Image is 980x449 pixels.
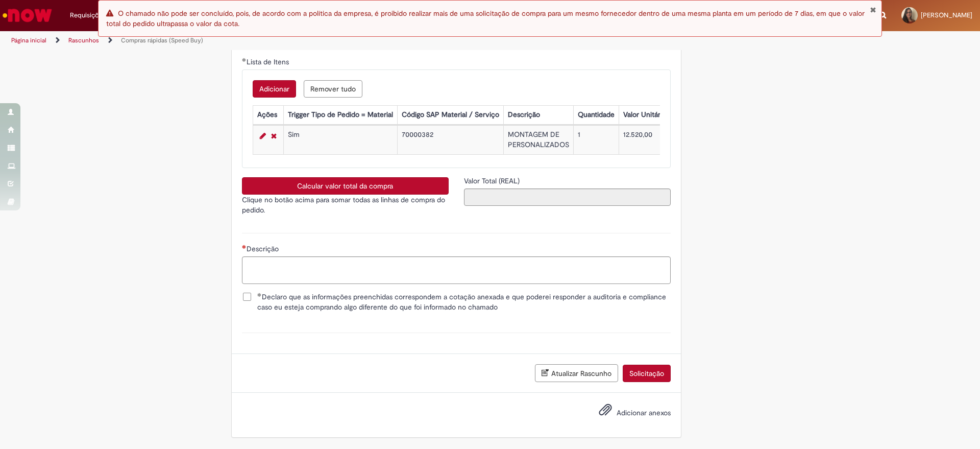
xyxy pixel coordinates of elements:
[257,130,268,142] a: Editar Linha 1
[242,245,247,249] span: Necessários
[106,9,865,28] span: O chamado não pode ser concluído, pois, de acordo com a política da empresa, é proibido realizar ...
[535,364,618,382] button: Atualizar Rascunho
[242,58,247,62] span: Obrigatório Preenchido
[253,106,283,125] th: Ações
[464,188,671,206] input: Valor Total (REAL)
[283,106,397,125] th: Trigger Tipo de Pedido = Material
[619,126,670,155] td: 12.520,00
[257,292,671,312] span: Declaro que as informações preenchidas correspondem a cotação anexada e que poderei responder a a...
[121,36,203,44] a: Compras rápidas (Speed Buy)
[242,177,449,195] button: Calcular valor total da compra
[242,256,671,284] textarea: Descrição
[11,36,46,44] a: Página inicial
[8,31,646,50] ul: Trilhas de página
[573,106,619,125] th: Quantidade
[921,11,972,19] span: [PERSON_NAME]
[503,106,573,125] th: Descrição
[617,408,671,417] span: Adicionar anexos
[247,244,281,253] span: Descrição
[268,130,279,142] a: Remover linha 1
[68,36,99,44] a: Rascunhos
[397,126,503,155] td: 70000382
[257,293,262,297] span: Obrigatório Preenchido
[247,57,291,66] span: Lista de Itens
[397,106,503,125] th: Código SAP Material / Serviço
[253,80,296,98] button: Add a row for Lista de Itens
[283,126,397,155] td: Sim
[464,176,522,185] span: Somente leitura - Valor Total (REAL)
[242,195,449,215] p: Clique no botão acima para somar todas as linhas de compra do pedido.
[304,80,362,98] button: Remove all rows for Lista de Itens
[870,6,876,14] button: Fechar Notificação
[623,365,671,382] button: Solicitação
[503,126,573,155] td: MONTAGEM DE PERSONALIZADOS
[596,400,615,424] button: Adicionar anexos
[573,126,619,155] td: 1
[70,10,106,20] span: Requisições
[619,106,670,125] th: Valor Unitário
[1,5,54,26] img: ServiceNow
